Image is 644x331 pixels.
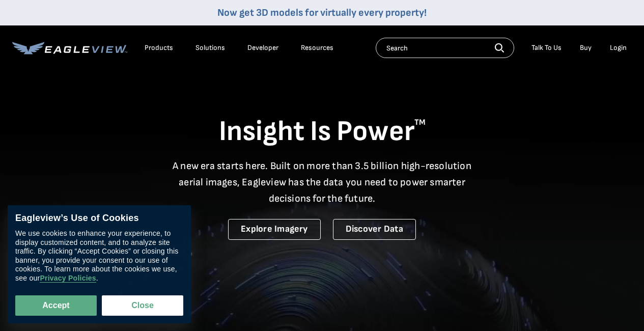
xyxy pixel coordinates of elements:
a: Developer [247,43,278,52]
a: Explore Imagery [228,219,321,240]
h1: Insight Is Power [12,114,632,150]
div: Login [610,43,627,52]
button: Accept [15,295,97,316]
div: Talk To Us [531,43,562,52]
input: Search [376,38,514,58]
div: Solutions [195,43,225,52]
div: Eagleview’s Use of Cookies [15,213,183,224]
div: Products [145,43,173,52]
a: Privacy Policies [40,274,96,283]
p: A new era starts here. Built on more than 3.5 billion high-resolution aerial images, Eagleview ha... [166,158,478,207]
a: Buy [580,43,592,52]
a: Discover Data [333,219,416,240]
button: Close [102,295,183,316]
div: Resources [301,43,333,52]
sup: TM [414,118,426,127]
div: We use cookies to enhance your experience, to display customized content, and to analyze site tra... [15,229,183,283]
a: Now get 3D models for virtually every property! [217,7,427,19]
